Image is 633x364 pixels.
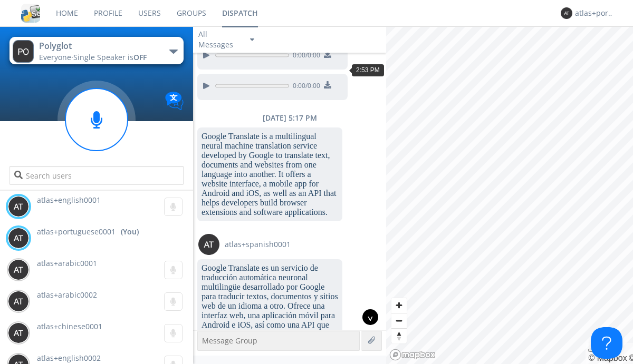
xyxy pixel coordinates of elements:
[37,258,97,268] span: atlas+arabic0001
[289,81,320,93] span: 0:00 / 0:00
[391,328,407,343] button: Reset bearing to north
[575,8,615,18] div: atlas+portuguese0001
[362,309,378,325] div: ^
[202,132,338,217] dc-p: Google Translate is a multilingual neural machine translation service developed by Google to tran...
[133,52,147,62] span: OFF
[588,353,627,362] a: Mapbox
[37,227,116,237] span: atlas+portuguese0001
[165,92,184,110] img: Translation enabled
[324,51,331,58] img: download media button
[391,313,407,328] span: Zoom out
[391,298,407,313] button: Zoom in
[121,227,139,237] div: (You)
[225,239,291,250] span: atlas+spanish0001
[324,81,331,88] img: download media button
[588,349,597,352] button: Toggle attribution
[37,195,101,205] span: atlas+english0001
[289,51,320,62] span: 0:00 / 0:00
[391,313,407,328] button: Zoom out
[13,40,34,63] img: 373638.png
[561,7,572,19] img: 373638.png
[198,29,241,50] div: All Messages
[37,290,97,300] span: atlas+arabic0002
[356,66,380,74] span: 2:53 PM
[39,40,158,52] div: Polyglot
[9,37,183,64] button: PolyglotEveryone·Single Speaker isOFF
[21,4,40,23] img: cddb5a64eb264b2086981ab96f4c1ba7
[8,291,29,312] img: 373638.png
[8,196,29,217] img: 373638.png
[391,329,407,343] span: Reset bearing to north
[8,259,29,280] img: 373638.png
[202,263,338,358] dc-p: Google Translate es un servicio de traducción automática neuronal multilingüe desarrollado por Go...
[9,166,183,185] input: Search users
[39,52,158,63] div: Everyone ·
[37,321,102,331] span: atlas+chinese0001
[198,234,219,255] img: 373638.png
[73,52,147,62] span: Single Speaker is
[591,327,622,359] iframe: Toggle Customer Support
[193,113,386,123] div: [DATE] 5:17 PM
[8,322,29,343] img: 373638.png
[250,38,254,41] img: caret-down-sm.svg
[389,349,436,361] a: Mapbox logo
[8,228,29,249] img: 373638.png
[37,353,101,363] span: atlas+english0002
